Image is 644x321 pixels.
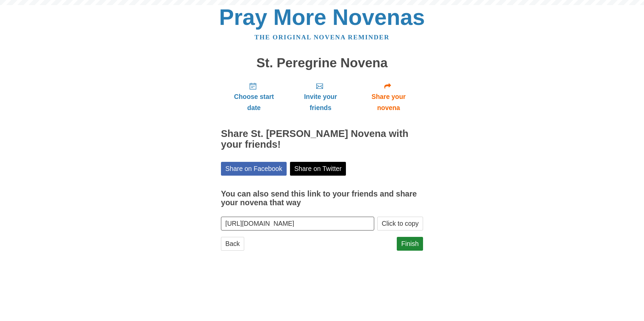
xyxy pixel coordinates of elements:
[219,5,425,30] a: Pray More Novenas
[354,77,423,117] a: Share your novena
[377,217,423,230] button: Click to copy
[290,162,346,176] a: Share on Twitter
[255,34,390,41] a: The original novena reminder
[397,237,423,251] a: Finish
[294,91,347,113] span: Invite your friends
[221,237,244,251] a: Back
[228,91,280,113] span: Choose start date
[221,77,287,117] a: Choose start date
[221,190,423,207] h3: You can also send this link to your friends and share your novena that way
[361,91,416,113] span: Share your novena
[287,77,354,117] a: Invite your friends
[221,162,287,176] a: Share on Facebook
[221,129,423,150] h2: Share St. [PERSON_NAME] Novena with your friends!
[221,56,423,70] h1: St. Peregrine Novena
